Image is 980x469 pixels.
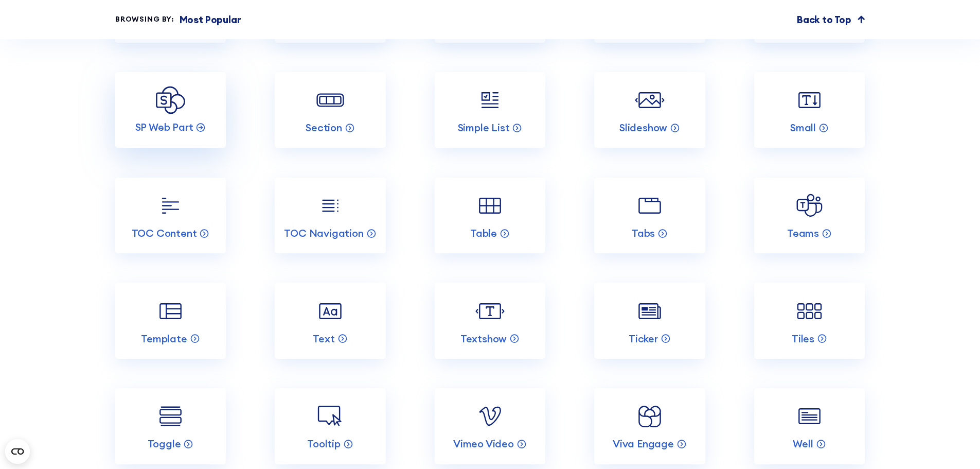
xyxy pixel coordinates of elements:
[135,120,193,134] p: SP Web Part
[115,72,226,148] a: SP Web Part
[475,191,505,220] img: Table
[275,178,385,254] a: TOC Navigation
[141,332,187,345] p: Template
[275,283,385,359] a: Text
[795,85,824,115] img: Small
[795,191,824,220] img: Teams
[315,85,345,115] img: Section
[315,402,345,431] img: Tooltip
[435,178,545,254] a: Table
[313,332,334,345] p: Text
[475,402,505,431] img: Vimeo Video
[629,332,658,345] p: Ticker
[635,85,664,115] img: Slideshow
[470,227,497,240] p: Table
[797,12,851,27] p: Back to Top
[156,402,185,431] img: Toggle
[635,402,664,431] img: Viva Engage
[632,227,655,240] p: Tabs
[315,297,345,326] img: Text
[435,388,545,464] a: Vimeo Video
[754,178,865,254] a: Teams
[156,86,185,115] img: SP Web Part
[284,227,363,240] p: TOC Navigation
[792,332,814,345] p: Tiles
[594,388,705,464] a: Viva Engage
[754,388,865,464] a: Well
[754,72,865,148] a: Small
[115,178,226,254] a: TOC Content
[475,85,505,115] img: Simple List
[795,297,824,326] img: Tiles
[275,72,385,148] a: Section
[795,350,980,469] iframe: Chat Widget
[594,178,705,254] a: Tabs
[594,72,705,148] a: Slideshow
[156,191,185,220] img: TOC Content
[619,121,667,134] p: Slideshow
[115,388,226,464] a: Toggle
[148,437,181,450] p: Toggle
[435,283,545,359] a: Textshow
[5,439,30,464] button: Open CMP widget
[460,332,507,345] p: Textshow
[787,227,819,240] p: Teams
[115,14,174,25] div: Browsing by:
[754,283,865,359] a: Tiles
[790,121,816,134] p: Small
[613,437,674,450] p: Viva Engage
[156,297,185,326] img: Template
[306,121,342,134] p: Section
[307,437,341,450] p: Tooltip
[315,191,345,220] img: TOC Navigation
[797,12,865,27] a: Back to Top
[635,297,664,326] img: Ticker
[115,283,226,359] a: Template
[458,121,510,134] p: Simple List
[635,191,664,220] img: Tabs
[435,72,545,148] a: Simple List
[594,283,705,359] a: Ticker
[275,388,385,464] a: Tooltip
[475,297,505,326] img: Textshow
[132,227,197,240] p: TOC Content
[453,437,514,450] p: Vimeo Video
[793,437,813,450] p: Well
[180,12,241,27] p: Most Popular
